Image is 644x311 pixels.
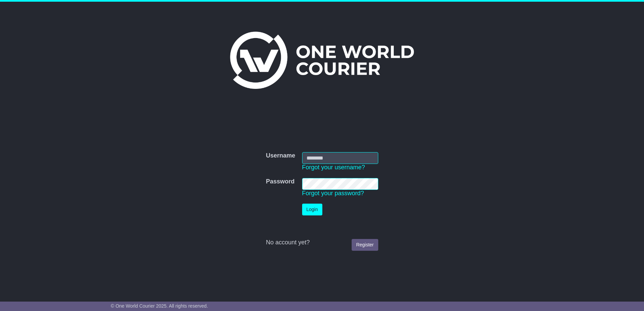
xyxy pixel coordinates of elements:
span: © One World Courier 2025. All rights reserved. [111,303,208,309]
img: One World [230,32,414,89]
label: Password [266,178,294,185]
button: Login [302,204,322,215]
a: Forgot your password? [302,190,364,197]
a: Forgot your username? [302,164,365,171]
div: No account yet? [266,239,378,246]
a: Register [352,239,378,251]
label: Username [266,152,295,160]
